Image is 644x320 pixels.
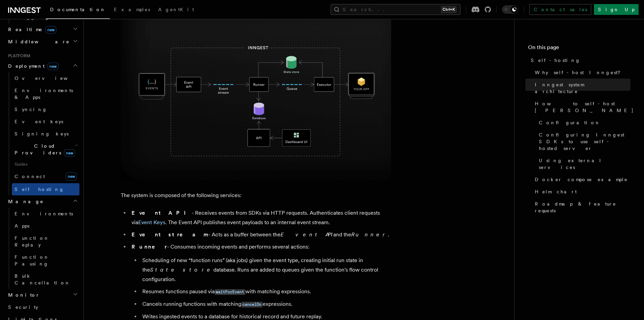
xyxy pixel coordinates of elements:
[121,18,391,180] img: Inngest system architecture diagram
[15,223,29,229] span: Apps
[12,143,75,156] span: Cloud Providers
[140,256,391,284] li: Scheduling of new “function runs” (aka jobs) given the event type, creating initial run state in ...
[12,128,79,140] a: Signing keys
[215,289,245,295] code: waitForEvent
[12,208,79,220] a: Environments
[12,183,79,195] a: Self hosting
[532,173,630,186] a: Docker compose example
[12,72,79,84] a: Overview
[536,129,630,154] a: Configuring Inngest SDKs to use self-hosted server
[15,174,45,179] span: Connect
[5,289,79,301] button: Monitor
[5,60,79,72] button: Deploymentnew
[532,186,630,198] a: Helm chart
[536,154,630,173] a: Using external services
[47,63,58,70] span: new
[5,292,40,298] span: Monitor
[215,288,245,295] a: waitForEvent
[535,81,630,95] span: Inngest system architecture
[241,301,263,307] a: cancelOn
[12,140,79,159] button: Cloud Providersnew
[129,230,391,239] li: - Acts as a buffer between the and the .
[15,88,73,100] span: Environments & Apps
[594,4,639,15] a: Sign Up
[15,76,84,81] span: Overview
[502,5,518,14] button: Toggle dark mode
[15,254,49,266] span: Function Pausing
[5,36,79,48] button: Middleware
[351,231,388,238] em: Runner
[132,243,167,250] strong: Runner
[531,57,580,64] span: Self-hosting
[114,7,150,12] span: Examples
[5,198,44,205] span: Manage
[110,2,154,18] a: Examples
[140,299,391,309] li: Cancels running functions with matching expressions.
[535,188,577,195] span: Helm chart
[539,131,630,152] span: Configuring Inngest SDKs to use self-hosted server
[529,4,591,15] a: Contact sales
[5,63,58,69] span: Deployment
[241,302,263,307] code: cancelOn
[12,170,79,183] a: Connectnew
[50,7,106,12] span: Documentation
[8,304,38,310] span: Security
[15,273,70,285] span: Bulk Cancellation
[5,301,79,313] a: Security
[15,131,69,136] span: Signing keys
[536,116,630,129] a: Configuration
[539,119,600,126] span: Configuration
[5,195,79,208] button: Manage
[15,107,47,112] span: Syncing
[12,251,79,270] a: Function Pausing
[539,157,630,171] span: Using external services
[532,98,630,116] a: How to self-host [PERSON_NAME]
[12,115,79,128] a: Event keys
[528,54,630,66] a: Self-hosting
[535,200,630,214] span: Roadmap & feature requests
[15,211,73,216] span: Environments
[64,149,75,157] span: new
[12,84,79,103] a: Environments & Apps
[66,172,77,180] span: new
[150,266,213,273] em: State store
[535,100,634,114] span: How to self-host [PERSON_NAME]
[535,69,625,76] span: Why self-host Inngest?
[281,231,333,238] em: Event API
[158,7,194,12] span: AgentKit
[5,23,79,36] button: Realtimenew
[12,103,79,115] a: Syncing
[441,6,456,13] kbd: Ctrl+K
[15,235,49,248] span: Function Replay
[138,219,165,226] a: Event Keys
[15,119,63,124] span: Event keys
[532,66,630,79] a: Why self-host Inngest?
[12,159,79,170] span: Guides
[121,191,391,200] p: The system is composed of the following services:
[331,4,460,15] button: Search...Ctrl+K
[12,232,79,251] a: Function Replay
[154,2,198,18] a: AgentKit
[129,208,391,227] li: - Receives events from SDKs via HTTP requests. Authenticates client requests via . The Event API ...
[5,72,79,195] div: Deploymentnew
[12,270,79,289] a: Bulk Cancellation
[5,38,70,45] span: Middleware
[528,43,630,54] h4: On this page
[5,26,56,33] span: Realtime
[532,79,630,98] a: Inngest system architecture
[15,187,64,192] span: Self hosting
[12,220,79,232] a: Apps
[532,198,630,217] a: Roadmap & feature requests
[46,2,110,19] a: Documentation
[132,231,208,238] strong: Event stream
[132,210,192,216] strong: Event API
[45,26,56,34] span: new
[5,208,79,289] div: Manage
[535,176,628,183] span: Docker compose example
[140,287,391,297] li: Resumes functions paused via with matching expressions.
[5,53,30,59] span: Platform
